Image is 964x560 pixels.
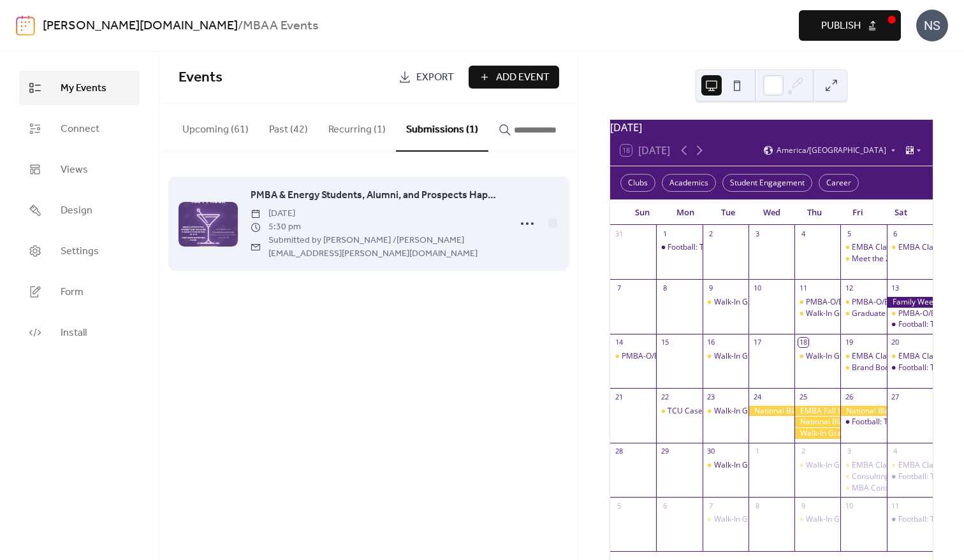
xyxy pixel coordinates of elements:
a: [PERSON_NAME][DOMAIN_NAME] [43,14,238,38]
div: 5 [614,501,624,510]
div: Sun [620,200,664,226]
a: Settings [19,234,140,268]
div: Consulting Club Panel [852,471,929,482]
div: PMBA-O/Energy/MSSC Class Weekend [622,351,759,362]
div: Football: TCU @ UNC [656,242,702,253]
img: logo [16,15,35,36]
span: America/[GEOGRAPHIC_DATA] [777,147,886,154]
div: Graduate Programs Weekend - Pickleball [840,308,886,319]
div: 1 [660,229,669,238]
div: Family Weekend [887,297,933,308]
div: Football: TCU @ UNC [668,242,742,253]
div: 5 [844,229,854,238]
div: 8 [660,283,669,292]
div: Thu [793,200,836,226]
div: TCU Case Competitions X Consulting Club [668,406,815,417]
div: 30 [706,447,716,456]
div: Clubs [620,174,655,192]
div: Football: TCU vs KSU [887,514,933,525]
div: Tue [707,200,750,226]
div: 2 [798,447,808,456]
div: 16 [706,338,716,347]
span: PMBA & Energy Students, Alumni, and Prospects Happy Hour [251,188,502,203]
div: Mon [664,200,707,226]
div: 4 [891,447,900,456]
div: 11 [798,283,808,292]
button: Upcoming (61) [172,103,259,150]
div: Walk-In Graduate Advising (Virtual) [794,428,840,439]
div: Walk-In Graduate Advising (Virtual) [703,406,749,417]
div: Wed [750,200,793,226]
div: EMBA Class Weekend [852,242,930,253]
div: Walk-In Graduate Advising (Virtual) [794,351,840,362]
div: 14 [614,338,624,347]
div: PMBA-O/Energy/MSSC Class Weekend [610,351,656,362]
div: [DATE] [610,120,933,135]
span: Publish [821,18,861,34]
div: PMBA-O/Energy/MSSC Class Weekend [887,308,933,319]
div: Walk-In Graduate Advising (Virtual) [714,297,838,308]
div: National Black MBA Career Expo [794,417,840,427]
div: 1 [752,447,762,456]
div: 22 [660,392,669,401]
button: Publish [799,10,901,41]
div: 10 [752,283,762,292]
div: 31 [614,229,624,238]
span: My Events [61,81,106,96]
div: Walk-In Graduate Advising (Virtual) [806,351,930,362]
div: EMBA Class Weekend [840,351,886,362]
b: / [238,14,243,38]
div: Walk-In Graduate Advising (Virtual) [714,406,838,417]
div: Walk-In Graduate Advising (Virtual) [714,514,838,525]
div: Walk-In Graduate Advising (Virtual) [714,460,838,471]
div: 8 [752,501,762,510]
div: 23 [706,392,716,401]
span: Design [61,203,92,219]
a: My Events [19,71,140,105]
div: EMBA Class Weekend [852,351,930,362]
span: [DATE] [251,207,502,220]
div: PMBA-O/Energy/MSSC Class Weekend [840,297,886,308]
div: 7 [614,283,624,292]
div: PMBA-O/Energy/MSSC Class Weekend [806,297,943,308]
a: PMBA & Energy Students, Alumni, and Prospects Happy Hour [251,187,502,204]
span: 5:30 pm [251,220,502,234]
button: Add Event [469,66,559,89]
span: Settings [61,244,99,259]
div: NS [916,10,948,41]
div: 27 [891,392,900,401]
div: PMBA-O/Energy/MSSC Class Weekend [794,297,840,308]
div: Football: TCU vs CU [887,471,933,482]
div: 12 [844,283,854,292]
div: 2 [706,229,716,238]
span: Submitted by [PERSON_NAME] / [PERSON_NAME][EMAIL_ADDRESS][PERSON_NAME][DOMAIN_NAME] [251,234,502,261]
div: MBA Consulting Club Panel [840,483,886,494]
b: MBAA Events [243,14,318,38]
div: National Black MBA Career Expo [749,406,794,417]
div: EMBA Class Weekend [840,242,886,253]
div: Football: TCU vs ACU [887,319,933,330]
div: EMBA Class Weekend [840,460,886,471]
div: Academics [662,174,716,192]
div: 24 [752,392,762,401]
div: Student Engagement [722,174,812,192]
div: Walk-In Graduate Advising (Virtual) [703,460,749,471]
div: Brand Boot Camp [840,363,886,373]
span: Events [179,64,223,92]
div: 4 [798,229,808,238]
div: Sat [879,200,923,226]
div: 18 [798,338,808,347]
div: Meet the 2Y Masters [852,254,926,264]
div: 7 [706,501,716,510]
div: Football: TCU @ ASU [840,417,886,427]
div: 26 [844,392,854,401]
div: Walk-In Graduate Advising (Virtual) [703,351,749,362]
div: Football: TCU vs SMU [887,363,933,373]
div: Consulting Club Panel [840,471,886,482]
span: Form [61,285,84,300]
div: National Black MBA Career Expo [840,406,886,417]
div: 6 [660,501,669,510]
div: Brand Boot Camp [852,363,915,373]
div: Meet the 2Y Masters [840,254,886,264]
a: Install [19,315,140,350]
